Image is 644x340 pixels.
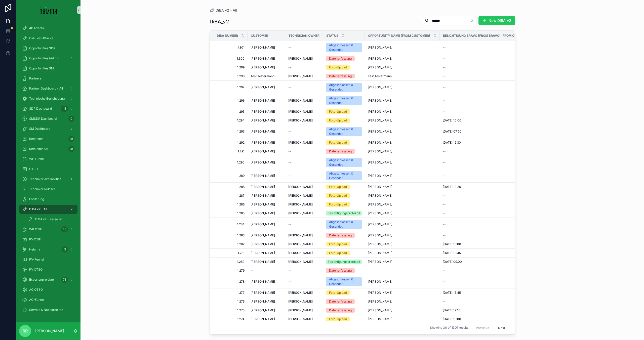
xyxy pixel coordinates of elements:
a: -- [443,149,537,153]
span: -- [443,194,446,198]
a: Abgeschlossen & Gesendet [326,171,362,180]
a: [PERSON_NAME] [251,185,282,189]
span: -- [288,46,291,50]
a: -- [288,149,320,153]
a: -- [443,160,537,164]
span: [PERSON_NAME] [288,118,313,122]
span: [PERSON_NAME] [288,185,313,189]
a: Förderung [19,195,77,204]
span: [PERSON_NAME] [251,185,275,189]
a: [DATE] 07:30 [443,130,537,134]
a: [PERSON_NAME] [251,242,282,246]
a: [PERSON_NAME] [251,118,282,122]
span: 1.288 [216,185,245,189]
span: [PERSON_NAME] [368,242,392,246]
span: [PERSON_NAME] [368,110,392,114]
span: [PERSON_NAME] [368,194,392,198]
a: [PERSON_NAME] [368,185,437,189]
span: Opportunities SDR [29,46,55,50]
span: [PERSON_NAME] [368,130,392,134]
span: -- [443,99,446,103]
a: [PERSON_NAME] [251,57,282,61]
a: Foto-Upload [326,251,362,255]
span: OTSO [29,167,38,171]
a: [PERSON_NAME] [288,74,320,78]
span: Techniker Ruleset [29,187,55,191]
span: 1.287 [216,194,245,198]
a: [DATE] 16:00 [443,242,537,246]
a: [PERSON_NAME] [288,110,320,114]
a: WP OTIF45 [19,225,77,234]
a: Foto-Upload [326,65,362,70]
a: [PERSON_NAME] [251,110,282,114]
span: [PERSON_NAME] [288,141,313,145]
a: Abgeschlossen & Gesendet [326,127,362,136]
a: Opportunities SM [19,64,77,73]
span: -- [443,65,446,69]
span: [PERSON_NAME] [251,130,275,134]
a: [PERSON_NAME] [368,99,437,103]
a: Heiama3 [19,245,77,254]
a: -- [288,160,320,164]
a: -- [443,65,537,69]
span: [PERSON_NAME] [368,202,392,206]
a: New DiBA_v2 [478,16,515,25]
a: 4k Attacke [19,24,77,33]
div: Foto-Upload [329,118,347,123]
span: -- [443,160,446,164]
a: [PERSON_NAME] [368,233,437,237]
span: 1.282 [216,242,245,246]
a: 1.299 [216,65,245,69]
div: Foto-Upload [329,140,347,145]
a: [PERSON_NAME] [368,85,437,89]
span: -- [443,233,446,237]
span: [PERSON_NAME] [368,85,392,89]
button: Clear [470,19,476,23]
span: PV OTIF [29,237,41,241]
a: [PERSON_NAME] [251,130,282,134]
div: Foto-Upload [329,202,347,207]
span: WP OTIF [29,227,42,231]
span: Förderung [29,197,44,201]
div: Datenerfassung [329,149,352,154]
span: DiBA v2 - All [216,8,237,13]
span: 1.294 [216,118,245,122]
a: [PERSON_NAME] [288,118,320,122]
a: [PERSON_NAME] [251,211,282,215]
a: Abgeschlossen & Gesendet [326,43,362,52]
span: -- [288,160,291,164]
div: Foto-Upload [329,185,347,189]
span: Opportunities SM [29,66,54,70]
div: Foto-Upload [329,109,347,114]
a: [PERSON_NAME] [251,233,282,237]
a: 1.291 [216,149,245,153]
span: -- [288,130,291,134]
a: Datenerfassung [326,74,362,78]
div: Abgeschlossen & Gesendet [329,83,359,92]
div: Datenerfassung [329,74,352,78]
span: -- [443,222,446,226]
a: 1.289 [216,174,245,178]
a: 1.283 [216,233,245,237]
a: [PERSON_NAME] [288,141,320,145]
span: [PERSON_NAME] [288,211,313,215]
span: 1.297 [216,85,245,89]
a: Foto-Upload [326,140,362,145]
a: [PERSON_NAME] [368,242,437,246]
a: -- [288,130,320,134]
span: [DATE] 10:00 [443,118,461,122]
span: -- [288,65,291,69]
span: [PERSON_NAME] [368,160,392,164]
a: -- [443,202,537,206]
a: [PERSON_NAME] [368,130,437,134]
a: -- [443,174,537,178]
a: 1.293 [216,130,245,134]
span: [PERSON_NAME] [251,202,275,206]
a: [PERSON_NAME] [368,57,437,61]
span: [PERSON_NAME] [288,233,313,237]
span: DiBA v2 - Personal [35,217,62,221]
span: -- [288,174,291,178]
